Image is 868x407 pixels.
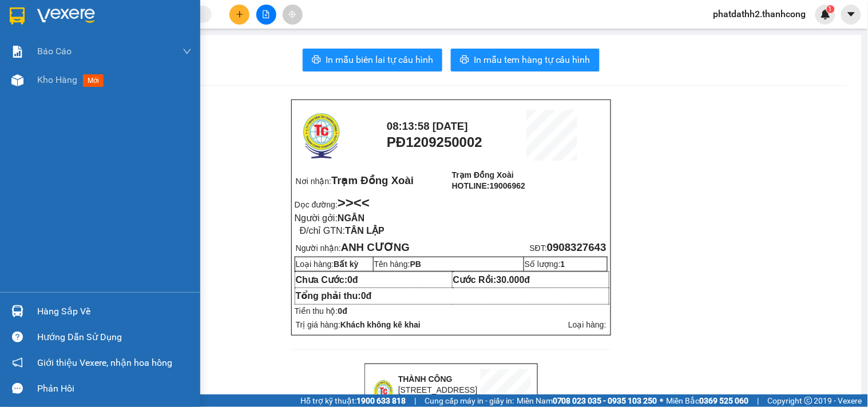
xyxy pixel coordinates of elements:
span: NGÂN [338,213,364,223]
span: question-circle [12,332,23,342]
span: Loại hàng: [296,260,359,269]
span: Dọc đường: [295,200,370,209]
span: 30.000đ [497,275,530,285]
strong: 1900 633 818 [356,396,406,405]
button: printerIn mẫu tem hàng tự cấu hình [451,49,600,71]
button: caret-down [841,5,861,25]
span: Người gởi: [295,213,364,223]
span: caret-down [846,9,857,19]
span: 0đ [347,275,358,285]
span: Trạm Đồng Xoài [452,170,514,179]
span: 08:13:58 [DATE] [387,120,468,132]
span: Tên hàng: [374,260,422,269]
span: 19006962 [490,181,525,190]
span: 1 [829,5,833,13]
img: solution-icon [11,46,23,58]
strong: Chưa Cước: [296,275,358,285]
span: copyright [804,397,812,405]
span: printer [312,55,321,66]
span: SĐT: [530,244,607,253]
span: In mẫu tem hàng tự cấu hình [474,53,590,67]
span: mới [83,74,104,87]
span: message [12,383,23,394]
span: ⚪️ [660,398,664,403]
strong: 0708 023 035 - 0935 103 250 [553,396,657,405]
span: [STREET_ADDRESS][PERSON_NAME] [398,385,477,404]
span: ANH CƯƠNG [341,241,410,253]
span: Cung cấp máy in - giấy in: [425,394,514,407]
span: Miền Bắc [667,394,749,407]
span: 0đ [361,291,372,301]
span: | [414,394,416,407]
span: Loại hàng: [568,320,607,329]
span: | [758,394,759,407]
img: icon-new-feature [821,9,831,19]
span: phatdathh2.thanhcong [704,7,815,21]
strong: THÀNH CÔNG [398,374,453,384]
span: Đ/chỉ GTN: [300,226,385,236]
strong: >> [338,195,354,210]
div: Phản hồi [37,380,192,397]
span: down [183,47,192,56]
button: file-add [256,5,276,25]
span: Bất kỳ [334,260,358,269]
img: logo-vxr [10,7,25,25]
span: TÂN LẬP [345,226,385,236]
span: Trạm Đồng Xoài [331,174,414,186]
span: Giới thiệu Vexere, nhận hoa hồng [37,356,172,370]
span: notification [12,357,23,368]
span: plus [236,10,244,18]
span: file-add [262,10,270,18]
span: Trị giá hàng: [296,320,421,329]
strong: Tổng phải thu: [296,291,372,301]
span: 0đ [338,306,347,316]
img: warehouse-icon [11,305,23,317]
button: printerIn mẫu biên lai tự cấu hình [303,49,442,71]
span: Báo cáo [37,44,72,58]
div: Hàng sắp về [37,303,192,320]
span: Khách không kê khai [340,320,421,329]
span: Người nhận: [296,244,410,253]
span: aim [288,10,296,18]
span: Hỗ trợ kỹ thuật: [300,394,406,407]
span: Kho hàng [37,74,77,85]
span: 1 [561,260,565,269]
strong: Cước Rồi: [453,275,530,285]
img: logo [296,110,346,161]
span: PĐ1209250002 [387,134,482,150]
button: aim [283,5,303,25]
span: Nơi nhận: [296,177,414,186]
span: << [354,195,370,210]
div: Hướng dẫn sử dụng [37,329,192,346]
span: printer [460,55,469,66]
span: Số lượng: [525,260,565,269]
span: Tiền thu hộ: [295,306,347,316]
span: In mẫu biên lai tự cấu hình [326,53,433,67]
span: HOTLINE: [452,181,525,190]
button: plus [229,5,249,25]
span: PB [410,260,421,269]
span: 0908327643 [547,241,607,253]
img: warehouse-icon [11,74,23,86]
sup: 1 [827,5,835,13]
span: Miền Nam [517,394,657,407]
strong: 0369 525 060 [700,396,749,405]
